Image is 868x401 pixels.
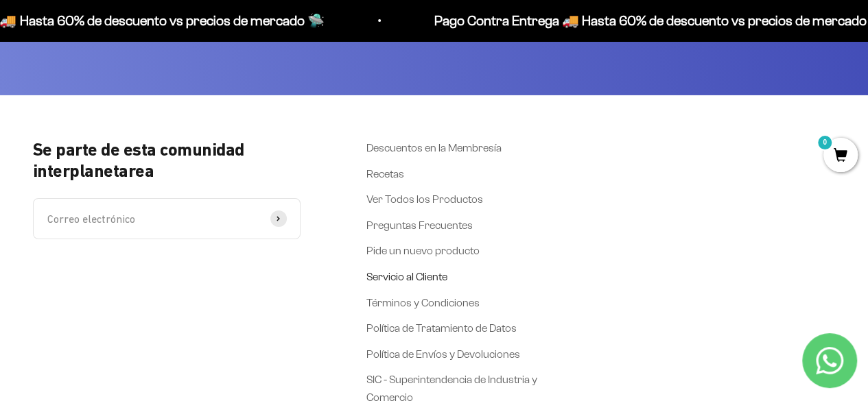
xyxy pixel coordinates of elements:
a: 0 [823,149,858,164]
a: Pide un nuevo producto [366,242,480,260]
mark: 0 [817,134,833,151]
p: Se parte de esta comunidad interplanetarea [33,139,301,182]
a: Política de Envíos y Devoluciones [366,345,520,363]
a: Política de Tratamiento de Datos [366,319,517,337]
a: Servicio al Cliente [366,268,447,286]
a: Términos y Condiciones [366,294,480,312]
a: Recetas [366,165,404,183]
a: Preguntas Frecuentes [366,217,473,234]
a: Descuentos en la Membresía [366,139,502,157]
a: Ver Todos los Productos [366,191,483,208]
